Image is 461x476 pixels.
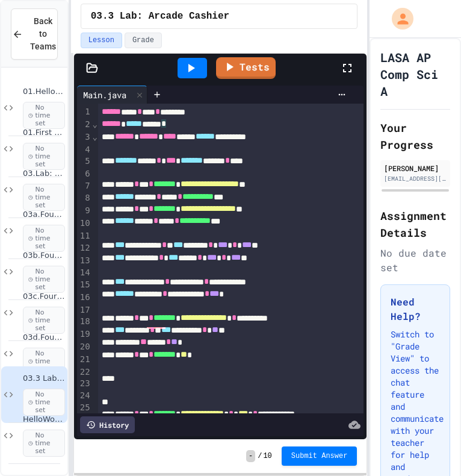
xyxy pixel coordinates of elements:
[77,316,92,328] div: 18
[258,451,262,461] span: /
[384,163,447,174] div: [PERSON_NAME]
[23,292,65,302] span: 03c.FourPack BeanCount
[384,174,447,183] div: [EMAIL_ADDRESS][DOMAIN_NAME]
[77,242,92,255] div: 12
[23,102,65,130] span: No time set
[380,246,450,275] div: No due date set
[246,450,255,462] span: -
[77,390,92,402] div: 24
[77,89,132,101] div: Main.java
[282,446,357,466] button: Submit Answer
[92,132,98,142] span: Fold line
[125,33,162,48] button: Grade
[23,87,65,97] span: 01.Hello World Plus
[23,374,65,384] span: 03.3 Lab: Arcade Cashier
[379,5,416,33] div: My Account
[77,354,92,366] div: 21
[77,328,92,341] div: 19
[23,184,65,211] span: No time set
[77,267,92,279] div: 14
[380,49,450,99] h1: LASA AP Comp Sci A
[23,251,65,261] span: 03b.FourPack GallonsWasted
[77,119,92,131] div: 2
[77,155,92,168] div: 5
[77,168,92,180] div: 6
[23,128,65,138] span: 01.First Practice!
[23,225,65,252] span: No time set
[77,279,92,292] div: 15
[81,33,122,48] button: Lesson
[77,230,92,242] div: 11
[23,307,65,334] span: No time set
[23,415,65,425] span: HelloWorld
[77,131,92,144] div: 3
[77,341,92,354] div: 20
[11,8,58,60] button: Back to Teams
[77,402,92,414] div: 25
[291,451,348,461] span: Submit Answer
[23,210,65,220] span: 03a.FourPack How Many Pages
[77,205,92,218] div: 9
[77,106,92,119] div: 1
[23,143,65,171] span: No time set
[263,451,271,461] span: 10
[77,144,92,156] div: 4
[380,207,450,241] h2: Assignment Details
[23,169,65,179] span: 03.Lab: Hello Input
[77,304,92,316] div: 17
[23,348,65,375] span: No time set
[391,295,440,324] h3: Need Help?
[30,15,56,53] span: Back to Teams
[77,192,92,205] div: 8
[77,86,147,104] div: Main.java
[92,119,98,129] span: Fold line
[77,218,92,230] div: 10
[77,255,92,268] div: 13
[77,180,92,193] div: 7
[23,333,65,343] span: 03d.FourPack Datable
[91,9,229,23] span: 03.3 Lab: Arcade Cashier
[23,266,65,293] span: No time set
[23,389,65,416] span: No time set
[80,416,135,433] div: History
[216,57,276,79] a: Tests
[77,292,92,304] div: 16
[23,430,65,457] span: No time set
[77,366,92,378] div: 22
[380,119,450,153] h2: Your Progress
[77,378,92,390] div: 23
